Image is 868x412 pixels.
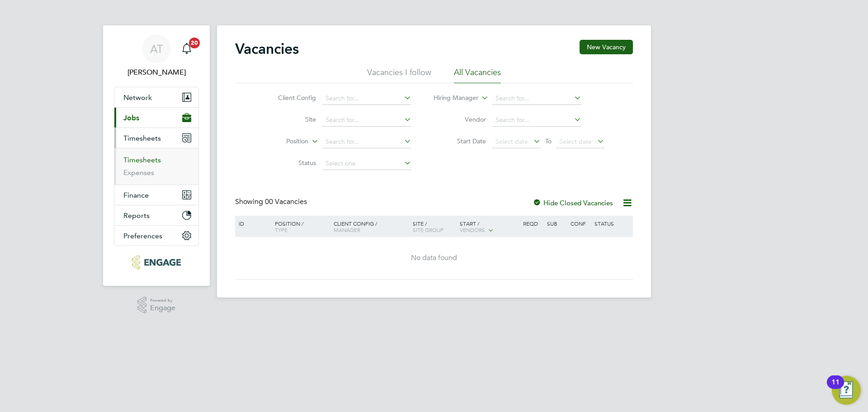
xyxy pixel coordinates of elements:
[495,137,528,146] span: Select date
[592,216,632,231] div: Status
[114,87,198,107] button: Network
[410,216,458,237] div: Site /
[123,211,150,220] span: Reports
[264,115,316,123] label: Site
[580,40,633,54] button: New Vacancy
[123,114,139,122] span: Jobs
[322,92,411,105] input: Search for...
[256,137,308,146] label: Position
[114,255,199,270] a: Go to home page
[150,304,175,312] span: Engage
[123,191,149,199] span: Finance
[367,67,431,83] li: Vacancies I follow
[114,67,199,78] span: Angela Turner
[236,253,632,263] div: No data found
[150,297,175,304] span: Powered by
[114,205,198,225] button: Reports
[322,136,411,148] input: Search for...
[413,226,443,233] span: Site Group
[114,185,198,205] button: Finance
[334,226,360,233] span: Manager
[559,137,592,146] span: Select date
[114,148,198,185] div: Timesheets
[434,115,486,123] label: Vendor
[460,226,485,233] span: Vendors
[103,25,210,286] nav: Main navigation
[137,297,176,314] a: Powered byEngage
[492,114,581,127] input: Search for...
[331,216,410,237] div: Client Config /
[521,216,544,231] div: Reqd
[322,157,411,170] input: Select one
[426,94,478,103] label: Hiring Manager
[545,216,568,231] div: Sub
[123,232,162,240] span: Preferences
[114,128,198,148] button: Timesheets
[123,93,152,102] span: Network
[492,92,581,105] input: Search for...
[454,67,501,83] li: All Vacancies
[542,135,554,147] span: To
[236,216,268,231] div: ID
[265,197,307,206] span: 00 Vacancies
[189,38,200,48] span: 20
[123,156,161,164] a: Timesheets
[458,216,521,238] div: Start /
[235,40,299,58] h2: Vacancies
[434,137,486,145] label: Start Date
[264,94,316,102] label: Client Config
[123,168,154,177] a: Expenses
[832,376,861,405] button: Open Resource Center, 11 new notifications
[533,199,613,207] label: Hide Closed Vacancies
[114,34,199,78] a: AT[PERSON_NAME]
[322,114,411,127] input: Search for...
[268,216,331,237] div: Position /
[264,159,316,167] label: Status
[178,34,196,63] a: 20
[275,226,288,233] span: Type
[235,197,309,207] div: Showing
[123,134,161,142] span: Timesheets
[831,382,840,394] div: 11
[114,108,198,128] button: Jobs
[114,226,198,246] button: Preferences
[568,216,592,231] div: Conf
[150,43,163,55] span: AT
[132,255,180,270] img: rgbrec-logo-retina.png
